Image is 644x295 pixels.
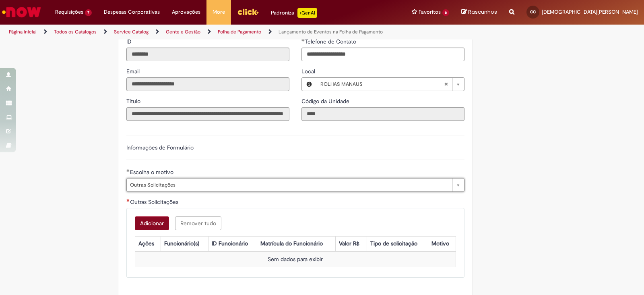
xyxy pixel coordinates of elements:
[301,98,351,105] span: Somente leitura - Código da Unidade
[530,9,536,15] span: CC
[126,48,289,61] input: ID
[468,8,497,16] span: Rascunhos
[135,252,456,267] td: Sem dados para exibir
[419,8,441,16] span: Favoritos
[126,77,289,91] input: Email
[126,97,142,105] label: Somente leitura - Título
[302,78,316,91] button: Local, Visualizar este registro ROLHAS MANAUS
[316,78,464,91] a: ROLHAS MANAUSLimpar campo Local
[367,236,428,251] th: Tipo de solicitação
[213,8,225,16] span: More
[126,98,142,105] span: Somente leitura - Título
[442,9,449,16] span: 6
[301,97,351,105] label: Somente leitura - Código da Unidade
[135,216,169,230] button: Add a row for Outras Solicitações
[126,144,194,151] label: Informações de Formulário
[114,29,149,35] a: Service Catalog
[85,9,92,16] span: 7
[54,29,97,35] a: Todos os Catálogos
[301,68,317,75] span: Local
[237,6,259,18] img: click_logo_yellow_360x200.png
[301,107,464,121] input: Código da Unidade
[135,236,161,251] th: Ações
[6,25,423,39] ul: Trilhas de página
[218,29,261,35] a: Folha de Pagamento
[126,68,141,75] span: Somente leitura - Email
[305,38,358,45] span: Telefone de Contato
[9,29,37,35] a: Página inicial
[297,8,317,18] p: +GenAi
[336,236,367,251] th: Valor R$
[172,8,200,16] span: Aprovações
[130,198,180,206] span: Outras Solicitações
[55,8,83,16] span: Requisições
[301,38,305,42] span: Obrigatório Preenchido
[130,168,175,176] span: Escolha o motivo
[126,169,130,172] span: Obrigatório Preenchido
[320,78,444,91] span: ROLHAS MANAUS
[208,236,257,251] th: ID Funcionário
[104,8,160,16] span: Despesas Corporativas
[126,38,133,45] span: Somente leitura - ID
[166,29,200,35] a: Gente e Gestão
[126,107,289,121] input: Título
[271,8,317,18] div: Padroniza
[130,179,448,191] span: Outras Solicitações
[126,199,130,202] span: Necessários
[279,29,383,35] a: Lançamento de Eventos na Folha de Pagamento
[542,8,638,15] span: [DEMOGRAPHIC_DATA][PERSON_NAME]
[428,236,456,251] th: Motivo
[440,78,452,91] abbr: Limpar campo Local
[161,236,208,251] th: Funcionário(s)
[301,48,464,61] input: Telefone de Contato
[126,37,133,46] label: Somente leitura - ID
[461,8,497,16] a: Rascunhos
[126,67,141,75] label: Somente leitura - Email
[257,236,336,251] th: Matrícula do Funcionário
[1,4,42,20] img: ServiceNow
